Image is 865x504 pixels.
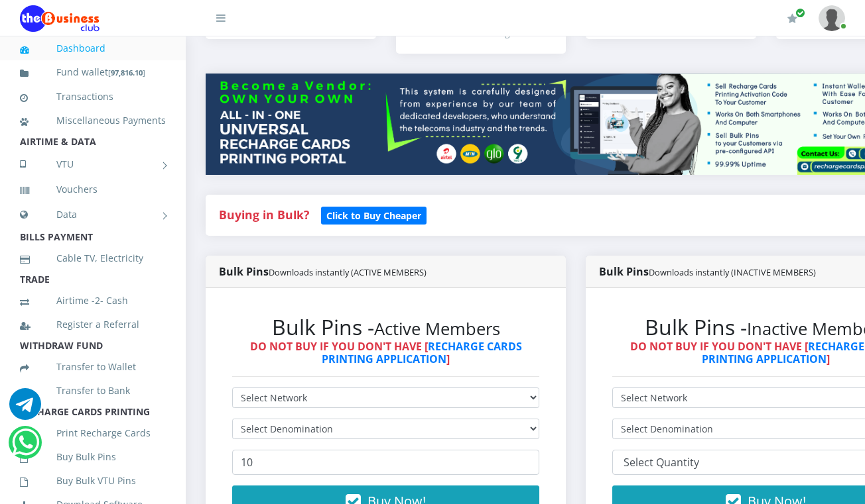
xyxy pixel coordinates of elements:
[795,8,805,18] span: Renew/Upgrade Subscription
[374,317,500,340] small: Active Members
[20,466,166,496] a: Buy Bulk VTU Pins
[232,450,539,475] input: Enter Quantity
[269,266,427,278] small: Downloads instantly (ACTIVE MEMBERS)
[111,68,143,77] b: 97,816.10
[20,198,166,231] a: Data
[20,309,166,340] a: Register a Referral
[321,207,427,223] a: Click to Buy Cheaper
[12,436,39,458] a: Chat for support
[819,5,845,31] img: User
[20,352,166,382] a: Transfer to Wallet
[20,105,166,136] a: Miscellaneous Payments
[787,13,797,24] i: Renew/Upgrade Subscription
[20,243,166,274] a: Cable TV, Electricity
[599,264,816,279] strong: Bulk Pins
[219,207,309,223] strong: Buying in Bulk?
[20,81,166,112] a: Transactions
[20,174,166,205] a: Vouchers
[20,376,166,406] a: Transfer to Bank
[250,339,522,366] strong: DO NOT BUY IF YOU DON'T HAVE [ ]
[219,264,427,279] strong: Bulk Pins
[20,57,166,88] a: Fund wallet[97,816.10]
[322,339,522,366] a: RECHARGE CARDS PRINTING APPLICATION
[20,285,166,316] a: Airtime -2- Cash
[20,33,166,64] a: Dashboard
[20,5,100,32] img: Logo
[108,68,145,77] small: [ ]
[20,418,166,448] a: Print Recharge Cards
[232,315,539,340] h2: Bulk Pins -
[9,398,41,420] a: Chat for support
[20,148,166,181] a: VTU
[20,442,166,472] a: Buy Bulk Pins
[649,266,816,278] small: Downloads instantly (INACTIVE MEMBERS)
[326,209,421,222] b: Click to Buy Cheaper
